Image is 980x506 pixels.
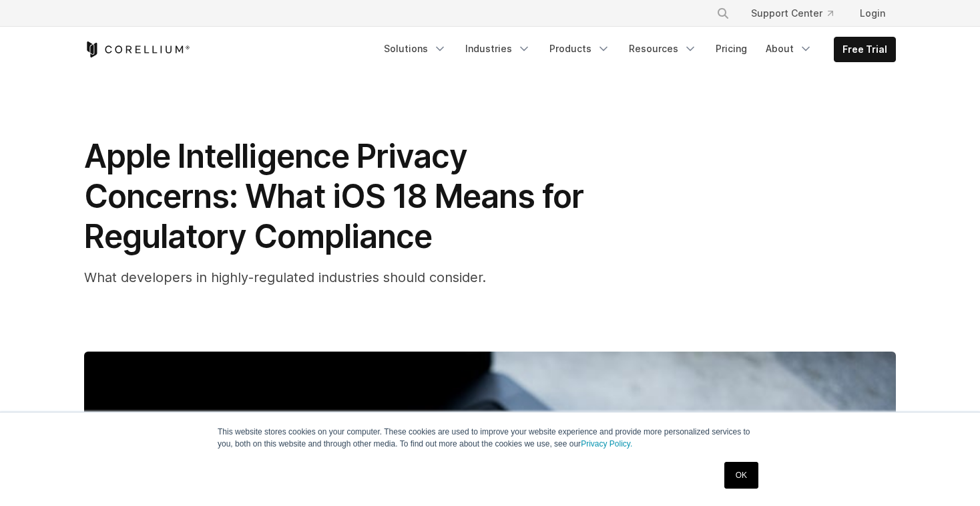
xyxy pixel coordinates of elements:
[740,1,844,25] a: Support Center
[457,37,539,61] a: Industries
[724,462,758,489] a: OK
[84,136,583,256] span: Apple Intelligence Privacy Concerns: What iOS 18 Means for Regulatory Compliance
[708,37,755,61] a: Pricing
[834,37,895,61] a: Free Trial
[700,1,896,25] div: Navigation Menu
[218,426,762,450] p: This website stores cookies on your computer. These cookies are used to improve your website expe...
[84,269,486,285] span: What developers in highly-regulated industries should consider.
[758,37,820,61] a: About
[711,1,735,25] button: Search
[84,41,190,57] a: Corellium Home
[376,37,896,62] div: Navigation Menu
[541,37,618,61] a: Products
[849,1,896,25] a: Login
[581,439,632,449] a: Privacy Policy.
[621,37,705,61] a: Resources
[376,37,455,61] a: Solutions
